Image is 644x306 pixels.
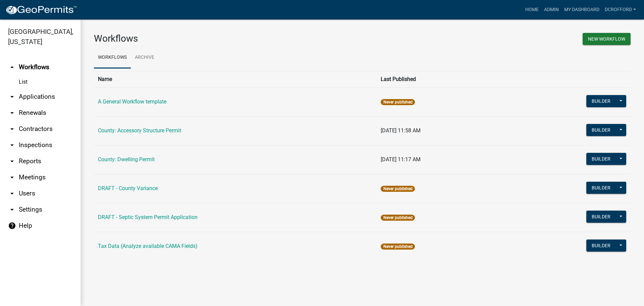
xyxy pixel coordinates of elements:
[8,222,16,230] i: help
[8,206,16,214] i: arrow_drop_down
[381,215,415,221] span: Never published
[98,98,166,105] a: A General Workflow template
[586,95,616,107] button: Builder
[381,99,415,105] span: Never published
[586,239,616,252] button: Builder
[586,211,616,223] button: Builder
[131,47,158,69] a: Archive
[98,214,198,220] a: DRAFT - Septic System Permit Application
[561,3,602,16] a: My Dashboard
[94,47,131,69] a: Workflows
[8,141,16,149] i: arrow_drop_down
[381,186,415,192] span: Never published
[8,63,16,71] i: arrow_drop_up
[98,156,155,163] a: County: Dwelling Permit
[583,33,631,45] button: New Workflow
[8,93,16,101] i: arrow_drop_down
[541,3,561,16] a: Admin
[8,189,16,198] i: arrow_drop_down
[377,71,503,87] th: Last Published
[8,157,16,165] i: arrow_drop_down
[523,3,541,16] a: Home
[98,243,198,249] a: Tax Data (Analyze available CAMA Fields)
[586,182,616,194] button: Builder
[94,71,377,87] th: Name
[8,125,16,133] i: arrow_drop_down
[586,124,616,136] button: Builder
[8,109,16,117] i: arrow_drop_down
[602,3,639,16] a: dcrofford
[586,153,616,165] button: Builder
[98,127,181,134] a: County: Accessory Structure Permit
[381,156,421,163] span: [DATE] 11:17 AM
[94,33,357,44] h3: Workflows
[98,185,158,191] a: DRAFT - County Variance
[8,173,16,181] i: arrow_drop_down
[381,244,415,250] span: Never published
[381,127,421,134] span: [DATE] 11:58 AM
